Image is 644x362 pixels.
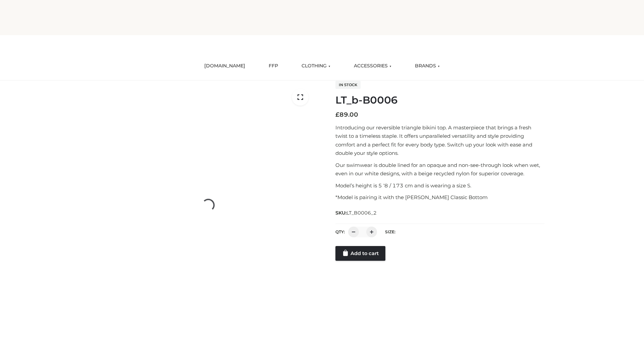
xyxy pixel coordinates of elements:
a: CLOTHING [297,59,335,73]
a: FFP [264,59,283,73]
label: QTY: [335,229,345,234]
p: *Model is pairing it with the [PERSON_NAME] Classic Bottom [335,193,544,202]
a: BRANDS [410,59,445,73]
p: Our swimwear is double lined for an opaque and non-see-through look when wet, even in our white d... [335,161,544,178]
label: Size: [385,229,395,234]
span: SKU: [335,209,377,217]
span: In stock [335,81,361,89]
bdi: 89.00 [335,111,358,118]
a: ACCESSORIES [349,59,396,73]
a: Add to cart [335,246,385,261]
p: Introducing our reversible triangle bikini top. A masterpiece that brings a fresh twist to a time... [335,123,544,158]
h1: LT_b-B0006 [335,94,544,106]
span: £ [335,111,339,118]
a: [DOMAIN_NAME] [199,59,250,73]
p: Model’s height is 5 ‘8 / 173 cm and is wearing a size S. [335,181,544,190]
span: LT_B0006_2 [346,210,377,216]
